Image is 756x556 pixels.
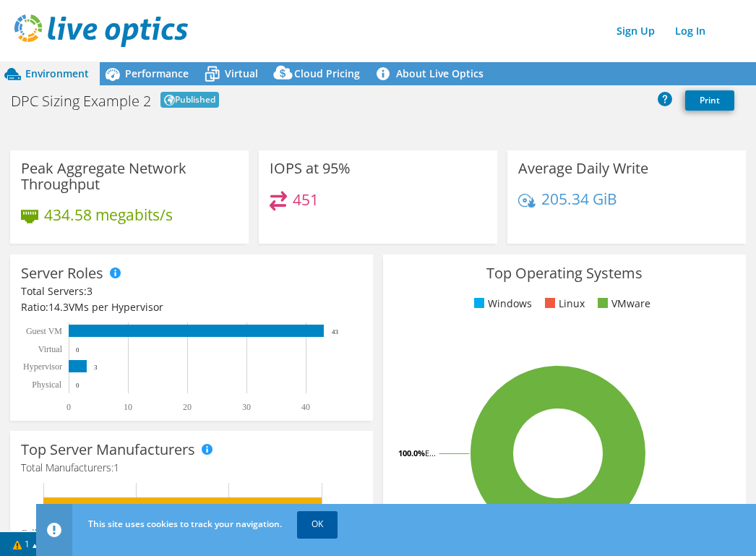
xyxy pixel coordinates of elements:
text: 3 [94,364,98,371]
span: Published [160,92,219,108]
text: 20 [183,402,192,412]
tspan: E... [425,448,436,458]
div: Total Servers: [21,283,192,299]
a: Print [685,90,734,111]
span: 14.3 [48,300,69,314]
h3: Peak Aggregate Network Throughput [21,161,238,192]
a: OK [297,511,338,537]
text: Physical [32,380,61,390]
text: 0 [66,402,71,412]
img: live_optics_svg.svg [14,14,188,47]
text: 0 [76,346,80,354]
a: Sign Up [609,20,662,41]
h4: 205.34 GiB [541,191,617,207]
h4: Total Manufacturers: [21,460,362,476]
h3: Server Roles [21,265,103,281]
text: Hypervisor [23,362,62,372]
span: Virtual [225,67,258,80]
text: 30 [242,402,251,412]
text: 40 [301,402,310,412]
span: 3 [87,284,93,298]
span: 1 [113,461,119,474]
li: Windows [471,296,532,312]
a: 1 [3,535,48,553]
span: Environment [25,67,89,80]
h3: IOPS at 95% [270,161,351,176]
text: 10 [124,402,132,412]
a: About Live Optics [371,62,494,85]
span: Cloud Pricing [294,67,360,80]
li: VMware [594,296,650,312]
div: Ratio: VMs per Hypervisor [21,299,362,315]
span: This site uses cookies to track your navigation. [88,518,282,530]
h4: 434.58 megabits/s [44,207,173,223]
text: 0 [76,382,80,389]
h1: DPC Sizing Example 2 [11,94,151,108]
li: Linux [541,296,585,312]
h3: Top Server Manufacturers [21,442,195,458]
span: Performance [125,67,189,80]
text: Guest VM [26,326,62,336]
h3: Top Operating Systems [394,265,735,281]
h3: Average Daily Write [518,161,648,176]
tspan: 100.0% [398,448,425,458]
a: Log In [668,20,713,41]
h4: 451 [293,192,319,208]
text: Virtual [38,344,63,354]
text: 43 [332,328,339,335]
text: Dell [22,528,37,538]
